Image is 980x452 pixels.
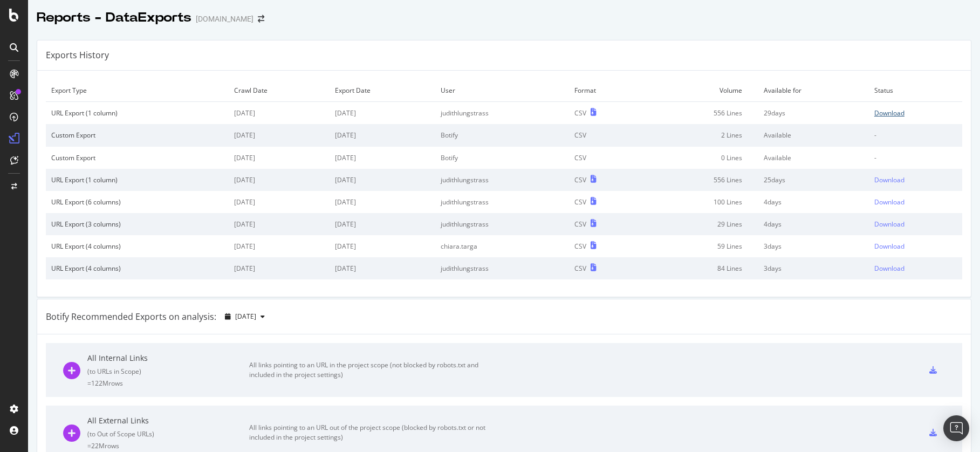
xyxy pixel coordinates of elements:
[644,213,758,235] td: 29 Lines
[87,353,249,364] div: All Internal Links
[874,242,904,251] div: Download
[87,379,249,388] div: = 122M rows
[37,9,191,27] div: Reports - DataExports
[758,102,869,125] td: 29 days
[51,220,223,229] div: URL Export (3 columns)
[46,49,109,61] div: Exports History
[51,175,223,184] div: URL Export (1 column)
[229,124,330,146] td: [DATE]
[874,264,957,273] a: Download
[869,124,962,146] td: -
[943,415,969,441] div: Open Intercom Messenger
[874,175,904,184] div: Download
[435,235,569,257] td: chiara.targa
[435,147,569,169] td: Botify
[644,79,758,102] td: Volume
[435,257,569,279] td: judithlungstrass
[196,13,253,24] div: [DOMAIN_NAME]
[330,79,435,102] td: Export Date
[87,415,249,426] div: All External Links
[229,169,330,191] td: [DATE]
[229,79,330,102] td: Crawl Date
[874,108,957,118] a: Download
[758,257,869,279] td: 3 days
[929,429,937,436] div: csv-export
[229,235,330,257] td: [DATE]
[330,213,435,235] td: [DATE]
[229,257,330,279] td: [DATE]
[574,175,586,184] div: CSV
[874,197,957,207] a: Download
[929,366,937,374] div: csv-export
[435,169,569,191] td: judithlungstrass
[574,242,586,251] div: CSV
[435,79,569,102] td: User
[574,264,586,273] div: CSV
[569,147,644,169] td: CSV
[249,360,492,380] div: All links pointing to an URL in the project scope (not blocked by robots.txt and included in the ...
[330,102,435,125] td: [DATE]
[435,124,569,146] td: Botify
[874,175,957,184] a: Download
[874,264,904,273] div: Download
[46,311,216,323] div: Botify Recommended Exports on analysis:
[229,147,330,169] td: [DATE]
[51,108,223,118] div: URL Export (1 column)
[258,15,264,23] div: arrow-right-arrow-left
[644,147,758,169] td: 0 Lines
[235,312,256,321] span: 2025 Sep. 2nd
[229,213,330,235] td: [DATE]
[46,79,229,102] td: Export Type
[574,197,586,207] div: CSV
[435,213,569,235] td: judithlungstrass
[574,108,586,118] div: CSV
[330,147,435,169] td: [DATE]
[569,79,644,102] td: Format
[758,169,869,191] td: 25 days
[330,191,435,213] td: [DATE]
[758,79,869,102] td: Available for
[87,441,249,450] div: = 22M rows
[869,79,962,102] td: Status
[869,147,962,169] td: -
[221,308,269,325] button: [DATE]
[874,108,904,118] div: Download
[644,169,758,191] td: 556 Lines
[874,197,904,207] div: Download
[330,235,435,257] td: [DATE]
[758,191,869,213] td: 4 days
[874,242,957,251] a: Download
[758,213,869,235] td: 4 days
[51,242,223,251] div: URL Export (4 columns)
[764,153,864,162] div: Available
[51,197,223,207] div: URL Export (6 columns)
[758,235,869,257] td: 3 days
[644,235,758,257] td: 59 Lines
[874,220,904,229] div: Download
[249,423,492,442] div: All links pointing to an URL out of the project scope (blocked by robots.txt or not included in t...
[229,102,330,125] td: [DATE]
[435,191,569,213] td: judithlungstrass
[435,102,569,125] td: judithlungstrass
[644,257,758,279] td: 84 Lines
[330,257,435,279] td: [DATE]
[51,131,223,140] div: Custom Export
[330,169,435,191] td: [DATE]
[644,102,758,125] td: 556 Lines
[51,264,223,273] div: URL Export (4 columns)
[644,191,758,213] td: 100 Lines
[569,124,644,146] td: CSV
[87,367,249,376] div: ( to URLs in Scope )
[764,131,864,140] div: Available
[87,429,249,439] div: ( to Out of Scope URLs )
[644,124,758,146] td: 2 Lines
[51,153,223,162] div: Custom Export
[330,124,435,146] td: [DATE]
[874,220,957,229] a: Download
[229,191,330,213] td: [DATE]
[574,220,586,229] div: CSV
